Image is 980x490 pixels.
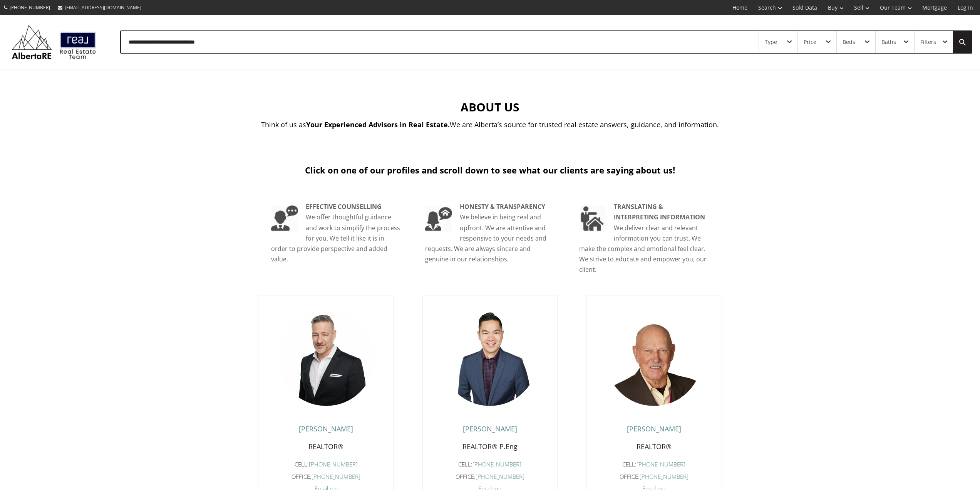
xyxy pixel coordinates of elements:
[620,473,640,480] span: Office:
[458,460,472,468] span: Cell:
[881,39,896,45] div: Baths
[614,202,705,221] b: TRANSLATING & INTERPRETING INFORMATION
[579,224,707,274] span: We deliver clear and relevant information you can trust. We make the complex and emotional feel c...
[265,440,387,456] h5: REALTOR®
[429,425,551,437] h4: [PERSON_NAME]
[450,120,719,129] span: We are Alberta’s source for trusted real estate answers, guidance, and information.
[291,473,312,480] span: Office:
[295,460,309,468] span: Cell:
[259,121,721,133] h4: Think of us as
[593,440,715,456] h5: REALTOR®
[456,473,476,480] span: Office:
[920,39,936,45] div: Filters
[10,4,50,11] span: [PHONE_NUMBER]
[65,4,141,11] span: [EMAIL_ADDRESS][DOMAIN_NAME]
[461,99,519,115] strong: ABOUT US
[425,213,546,263] span: We believe in being real and upfront. We are attentive and responsive to your needs and requests....
[622,460,637,468] span: Cell:
[306,120,450,129] b: Your Experienced Advisors in Real Estate.
[472,460,521,468] a: [PHONE_NUMBER]
[843,39,855,45] div: Beds
[593,425,715,437] h4: [PERSON_NAME]
[306,202,382,211] b: EFFECTIVE COUNSELLING
[765,39,777,45] div: Type
[271,213,400,263] span: We offer thoughtful guidance and work to simplify the process for you. We tell it like it is in o...
[305,164,675,176] strong: Click on one of our profiles and scroll down to see what our clients are saying about us!
[640,473,689,480] a: [PHONE_NUMBER]
[265,425,387,437] h4: [PERSON_NAME]
[804,39,816,45] div: Price
[637,460,685,468] a: [PHONE_NUMBER]
[460,202,545,211] b: HONESTY & TRANSPARENCY
[312,473,360,480] a: [PHONE_NUMBER]
[54,0,145,15] a: [EMAIL_ADDRESS][DOMAIN_NAME]
[476,473,524,480] a: [PHONE_NUMBER]
[429,440,551,456] h5: REALTOR® P.Eng
[8,23,100,61] img: Logo
[309,460,358,468] a: [PHONE_NUMBER]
